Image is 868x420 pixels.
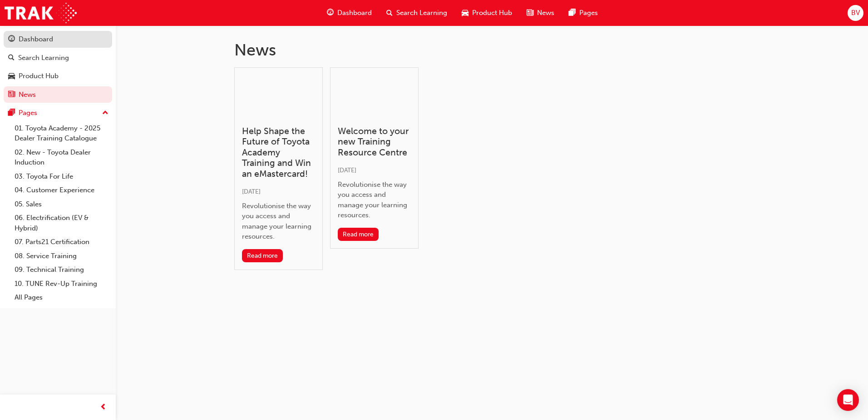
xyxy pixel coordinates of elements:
a: car-iconProduct Hub [454,4,519,22]
span: Dashboard [337,8,372,18]
a: Product Hub [4,68,112,85]
a: News [4,86,112,103]
span: news-icon [527,7,533,19]
span: up-icon [102,107,108,119]
button: Read more [338,228,379,241]
span: search-icon [386,7,393,19]
h3: Help Shape the Future of Toyota Academy Training and Win an eMastercard! [242,126,315,179]
a: Help Shape the Future of Toyota Academy Training and Win an eMastercard![DATE]Revolutionise the w... [234,67,323,270]
div: Revolutionise the way you access and manage your learning resources. [242,201,315,242]
a: 09. Technical Training [11,263,112,277]
button: DashboardSearch LearningProduct HubNews [4,29,112,105]
div: Revolutionise the way you access and manage your learning resources. [338,180,411,220]
button: Pages [4,105,112,121]
span: prev-icon [100,402,107,413]
a: 01. Toyota Academy - 2025 Dealer Training Catalogue [11,121,112,145]
span: search-icon [8,54,15,62]
a: 02. New - Toyota Dealer Induction [11,145,112,170]
button: Read more [242,249,283,262]
a: 03. Toyota For Life [11,170,112,184]
a: search-iconSearch Learning [379,4,454,22]
a: Welcome to your new Training Resource Centre[DATE]Revolutionise the way you access and manage you... [330,67,419,249]
span: BV [851,8,860,18]
a: 04. Customer Experience [11,183,112,197]
h3: Welcome to your new Training Resource Centre [338,126,411,158]
span: News [537,8,554,18]
span: car-icon [8,72,15,80]
span: news-icon [8,91,15,99]
span: Product Hub [472,8,512,18]
span: guage-icon [8,35,15,44]
div: Dashboard [19,34,53,45]
div: Search Learning [18,53,69,63]
span: guage-icon [327,7,334,19]
div: Open Intercom Messenger [837,389,859,411]
div: Pages [19,108,37,118]
a: 08. Service Training [11,249,112,263]
span: car-icon [462,7,469,19]
h1: News [234,40,750,60]
a: 05. Sales [11,197,112,211]
a: Search Learning [4,50,112,66]
a: All Pages [11,290,112,305]
a: guage-iconDashboard [320,4,379,22]
button: BV [848,5,863,21]
a: news-iconNews [519,4,562,22]
a: 06. Electrification (EV & Hybrid) [11,211,112,235]
div: Product Hub [19,71,59,81]
a: 10. TUNE Rev-Up Training [11,277,112,291]
span: [DATE] [242,188,261,195]
span: pages-icon [569,7,576,19]
img: Trak [5,3,77,23]
span: Pages [579,8,598,18]
a: pages-iconPages [562,4,605,22]
a: 07. Parts21 Certification [11,235,112,249]
span: pages-icon [8,109,15,117]
span: Search Learning [396,8,447,18]
span: [DATE] [338,166,356,174]
a: Dashboard [4,31,112,48]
